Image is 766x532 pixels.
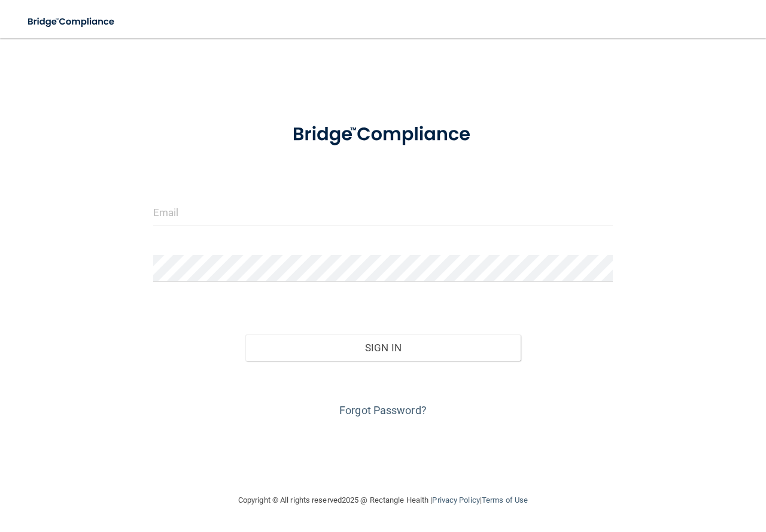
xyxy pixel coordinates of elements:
[273,110,494,159] img: bridge_compliance_login_screen.278c3ca4.svg
[339,404,427,417] a: Forgot Password?
[432,495,479,504] a: Privacy Policy
[482,495,528,504] a: Terms of Use
[165,481,601,519] div: Copyright © All rights reserved 2025 @ Rectangle Health | |
[153,199,613,226] input: Email
[245,335,521,361] button: Sign In
[18,10,126,34] img: bridge_compliance_login_screen.278c3ca4.svg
